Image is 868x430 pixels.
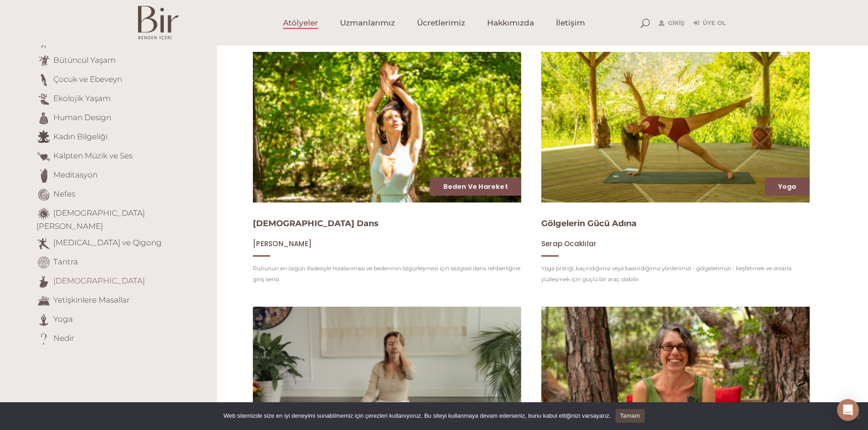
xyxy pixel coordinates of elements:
[53,189,75,198] a: Nefes
[53,56,116,65] a: Bütüncül Yaşam
[659,18,684,29] a: Giriş
[53,276,145,285] a: [DEMOGRAPHIC_DATA]
[837,399,859,421] div: Open Intercom Messenger
[253,239,312,248] a: [PERSON_NAME]
[53,113,111,122] a: Human Design
[541,239,596,248] span: Serap Ocaklılar
[778,182,796,191] a: Yoga
[223,411,611,420] span: Web sitemizde size en iyi deneyimi sunabilmemiz için çerezleri kullanıyoruz. Bu siteyi kullanmaya...
[616,409,645,423] a: Tamam
[443,182,508,191] a: Beden ve Hareket
[283,18,318,28] span: Atölyeler
[53,295,130,304] a: Yetişkinlere Masallar
[541,239,596,248] a: Serap Ocaklılar
[253,218,379,228] a: [DEMOGRAPHIC_DATA] Dans
[53,151,133,160] a: Kalpten Müzik ve Ses
[53,170,98,179] a: Meditasyon
[556,18,585,28] span: İletişim
[53,257,78,266] a: Tantra
[693,18,726,29] a: Üye Ol
[53,334,74,343] a: Nedir
[53,75,122,84] a: Çocuk ve Ebeveyn
[53,314,73,324] a: Yoga
[53,132,108,141] a: Kadın Bilgeliği
[53,238,162,247] a: [MEDICAL_DATA] ve Qigong
[487,18,534,28] span: Hakkımızda
[36,208,145,231] a: [DEMOGRAPHIC_DATA][PERSON_NAME]
[541,263,810,285] p: Yoga pratiği, kaçındığımız veya bastırdığımız yönlerimizi - gölgelerimizi - keşfetmek ve onlarla ...
[53,94,111,103] a: Ekolojik Yaşam
[253,263,521,285] p: Ruhunun en özgün ifadesiyle hizalanması ve bedeninin özgürleşmesi için sezgisel dans rehberliğine...
[253,239,312,248] span: [PERSON_NAME]
[541,218,637,228] a: Gölgelerin Gücü Adına
[340,18,395,28] span: Uzmanlarımız
[417,18,465,28] span: Ücretlerimiz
